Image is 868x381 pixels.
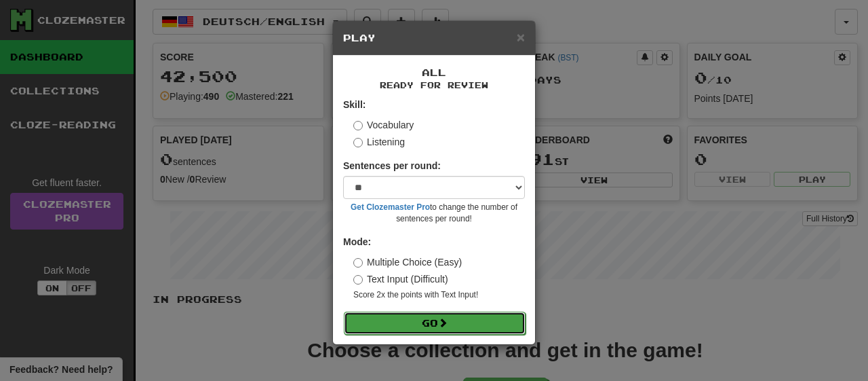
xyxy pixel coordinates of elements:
[343,99,366,110] strong: Skill:
[517,29,525,45] span: ×
[344,312,526,335] button: Go
[353,121,363,130] input: Vocabulary
[422,67,446,78] span: All
[343,236,371,247] strong: Mode:
[353,258,363,268] input: Multiple Choice (Easy)
[353,275,363,285] input: Text Input (Difficult)
[343,79,525,91] small: Ready for Review
[353,135,405,149] label: Listening
[517,30,525,44] button: Close
[343,159,441,173] label: Sentences per round:
[353,289,525,301] small: Score 2x the points with Text Input !
[353,138,363,147] input: Listening
[343,31,525,45] h5: Play
[353,255,462,269] label: Multiple Choice (Easy)
[353,272,448,286] label: Text Input (Difficult)
[343,202,525,225] small: to change the number of sentences per round!
[353,118,414,132] label: Vocabulary
[351,202,430,212] a: Get Clozemaster Pro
